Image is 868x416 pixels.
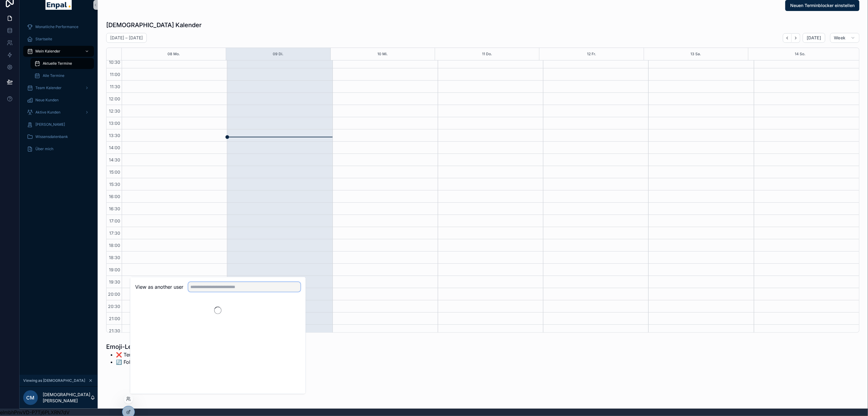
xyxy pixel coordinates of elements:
a: Wissensdatenbank [23,131,94,142]
span: 16:30 [107,206,122,211]
button: 11 Do. [482,48,492,60]
a: Über mich [23,143,94,154]
button: 13 Sa. [691,48,701,60]
span: Team Kalender [35,85,62,90]
span: Wissensdatenbank [35,134,68,139]
span: Aktuelle Termine [43,61,72,66]
a: Aktuelle Termine [31,58,94,69]
span: 13:30 [107,133,122,138]
button: Next [792,33,800,43]
span: Alle Termine [43,73,64,78]
span: Aktive Kunden [35,110,60,115]
button: 09 Di. [273,48,284,60]
div: scrollable content [20,17,98,162]
span: Neue Kunden [35,98,59,103]
span: 15:00 [108,169,122,175]
a: Startseite [23,34,94,45]
button: 10 Mi. [377,48,388,60]
span: 14:00 [107,145,122,150]
span: 19:30 [107,279,122,284]
span: Viewing as [DEMOGRAPHIC_DATA] [23,378,85,383]
span: 11:00 [108,72,122,77]
span: 18:30 [107,255,122,260]
span: [PERSON_NAME] [35,122,65,127]
span: 20:00 [106,291,122,297]
a: [PERSON_NAME] [23,119,94,130]
h1: Emoji-Legende [106,342,191,351]
span: 17:00 [108,218,122,223]
span: 17:30 [108,230,122,236]
h2: View as another user [135,283,183,291]
span: Week [834,35,846,41]
span: 12:30 [107,108,122,114]
span: 15:30 [108,182,122,187]
span: 20:30 [106,304,122,309]
span: Über mich [35,147,53,151]
span: 21:30 [107,328,122,333]
a: Aktive Kunden [23,107,94,118]
span: Monatliche Performance [35,24,78,29]
a: Team Kalender [23,82,94,93]
p: [DEMOGRAPHIC_DATA][PERSON_NAME] [43,392,90,404]
a: Monatliche Performance [23,21,94,32]
span: Startseite [35,37,52,42]
h2: [DATE] – [DATE] [110,35,143,41]
span: 18:00 [107,243,122,248]
li: 🔄️ Folgetermin wurde vereinbart [116,358,191,366]
li: ❌ Termin war nicht erfolgreich [116,351,191,358]
a: Alle Termine [31,70,94,81]
span: 11:30 [108,84,122,89]
h1: [DEMOGRAPHIC_DATA] Kalender [106,21,202,29]
span: Neuen Terminblocker einstellen [790,2,855,9]
button: [DATE] [803,33,825,43]
span: 12:00 [107,96,122,101]
button: 14 So. [795,48,806,60]
button: 12 Fr. [587,48,596,60]
button: Back [783,33,792,43]
span: 16:00 [107,194,122,199]
span: Mein Kalender [35,49,60,54]
span: [DATE] [807,35,821,41]
button: 08 Mo. [167,48,180,60]
a: Neue Kunden [23,95,94,106]
span: 21:00 [107,316,122,321]
a: Mein Kalender [23,46,94,57]
span: 14:30 [107,157,122,162]
span: 19:00 [107,267,122,272]
button: Week [830,33,859,43]
span: 10:30 [107,60,122,65]
span: CM [27,394,35,401]
span: 13:00 [107,121,122,126]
